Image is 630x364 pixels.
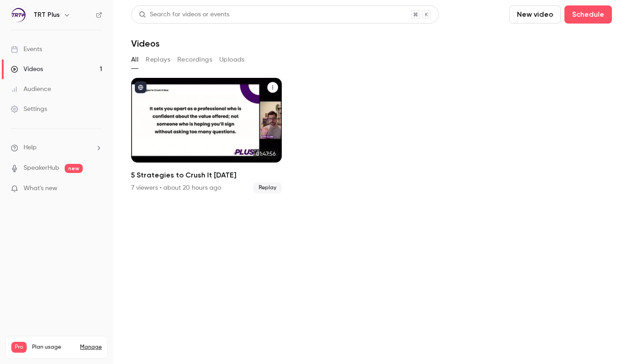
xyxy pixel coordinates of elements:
[146,53,170,67] button: Replays
[253,149,278,159] span: 01:47:56
[509,5,561,24] button: New video
[131,78,612,193] ul: Videos
[11,8,26,22] img: TRT Plus
[131,78,282,193] li: 5 Strategies to Crush It Today
[131,38,160,49] h1: Videos
[24,184,57,193] span: What's new
[131,78,282,193] a: 01:47:565 Strategies to Crush It [DATE]7 viewers • about 20 hours agoReplay
[131,53,138,67] button: All
[24,163,59,173] a: SpeakerHub
[11,45,42,54] div: Events
[80,344,102,351] a: Manage
[219,53,245,67] button: Uploads
[11,85,51,94] div: Audience
[253,182,282,193] span: Replay
[131,183,221,192] div: 7 viewers • about 20 hours ago
[131,170,282,181] h2: 5 Strategies to Crush It [DATE]
[139,10,229,19] div: Search for videos or events
[11,65,43,74] div: Videos
[11,105,47,114] div: Settings
[32,344,75,351] span: Plan usage
[564,5,612,24] button: Schedule
[65,164,83,173] span: new
[11,342,27,353] span: Pro
[11,143,102,153] li: help-dropdown-opener
[24,143,37,153] span: Help
[131,5,612,359] section: Videos
[33,10,60,19] h6: TRT Plus
[135,81,147,93] button: published
[177,53,212,67] button: Recordings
